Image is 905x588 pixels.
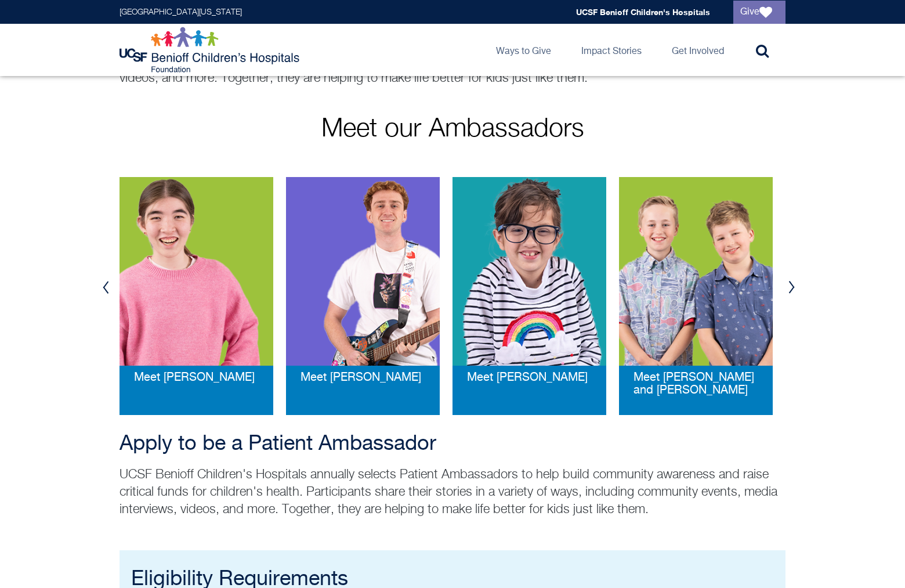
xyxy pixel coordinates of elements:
[633,371,758,397] a: Meet [PERSON_NAME] and [PERSON_NAME]
[301,371,421,384] span: Meet [PERSON_NAME]
[120,27,302,73] img: Logo for UCSF Benioff Children's Hospitals Foundation
[633,371,754,396] span: Meet [PERSON_NAME] and [PERSON_NAME]
[572,24,651,76] a: Impact Stories
[663,24,733,76] a: Get Involved
[120,432,785,456] h2: Apply to be a Patient Ambassador
[120,8,242,16] a: [GEOGRAPHIC_DATA][US_STATE]
[467,371,588,384] a: Meet [PERSON_NAME]
[467,371,588,384] span: Meet [PERSON_NAME]
[301,371,421,384] a: Meet [PERSON_NAME]
[576,7,710,17] a: UCSF Benioff Children's Hospitals
[487,24,560,76] a: Ways to Give
[120,466,785,518] p: UCSF Benioff Children's Hospitals annually selects Patient Ambassadors to help build community aw...
[733,1,785,24] a: Give
[134,371,255,384] a: Meet [PERSON_NAME]
[120,177,273,366] img: patient ambassador brady
[134,371,255,384] span: Meet [PERSON_NAME]
[120,116,785,142] p: Meet our Ambassadors
[783,270,800,305] button: Next
[97,270,114,305] button: Previous
[120,177,273,357] a: patient ambassador brady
